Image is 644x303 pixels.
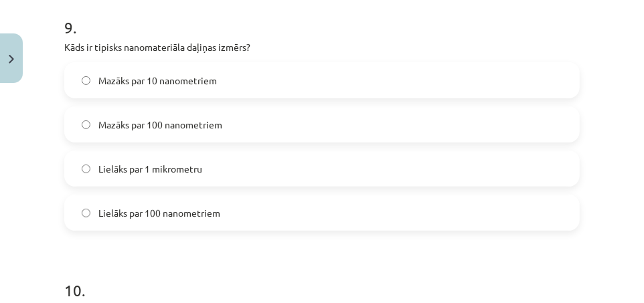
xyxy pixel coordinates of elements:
[82,165,90,173] input: Lielāks par 1 mikrometru
[64,40,580,54] p: Kāds ir tipisks nanomateriāla daļiņas izmērs?
[98,206,220,220] span: Lielāks par 100 nanometriem
[98,74,217,88] span: Mazāks par 10 nanometriem
[98,118,222,132] span: Mazāks par 100 nanometriem
[64,258,580,299] h1: 10 .
[9,55,14,64] img: icon-close-lesson-0947bae3869378f0d4975bcd49f059093ad1ed9edebbc8119c70593378902aed.svg
[98,162,202,176] span: Lielāks par 1 mikrometru
[82,120,90,129] input: Mazāks par 100 nanometriem
[82,209,90,217] input: Lielāks par 100 nanometriem
[82,76,90,85] input: Mazāks par 10 nanometriem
